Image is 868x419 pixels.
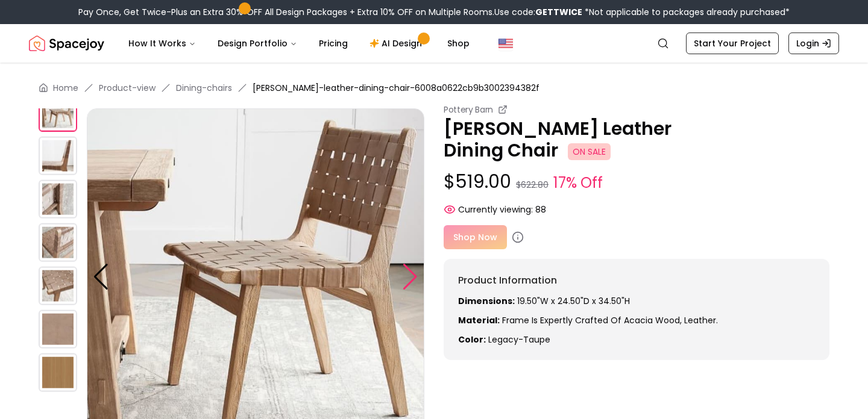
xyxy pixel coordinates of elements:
[553,172,603,194] small: 17% Off
[458,314,500,326] strong: Material:
[582,6,790,18] span: *Not applicable to packages already purchased*
[29,31,104,55] img: Spacejoy Logo
[502,314,718,326] span: Frame is expertly crafted of acacia wood, leather.
[568,143,611,160] span: ON SALE
[39,353,77,392] img: https://storage.googleapis.com/spacejoy-main/assets/6008a0622cb9b3002394382f/product_7_hmdce0dn9ff
[309,31,357,55] a: Pricing
[458,334,486,346] strong: Color:
[444,118,829,161] p: [PERSON_NAME] Leather Dining Chair
[438,31,479,55] a: Shop
[788,33,839,54] a: Login
[39,223,77,262] img: https://storage.googleapis.com/spacejoy-main/assets/6008a0622cb9b3002394382f/product_4_n72l0d07jomg
[488,334,550,346] span: legacy-taupe
[39,137,77,175] img: https://storage.googleapis.com/spacejoy-main/assets/6008a0622cb9b3002394382f/product_2_4cnn1epfc8c8
[458,295,515,307] strong: Dimensions:
[99,82,156,94] a: Product-view
[458,273,815,288] h6: Product Information
[119,31,479,55] nav: Main
[458,203,533,216] span: Currently viewing:
[444,171,829,194] p: $519.00
[535,203,546,216] span: 88
[253,82,539,94] span: [PERSON_NAME]-leather-dining-chair-6008a0622cb9b3002394382f
[119,31,206,55] button: How It Works
[39,82,829,94] nav: breadcrumb
[208,31,307,55] button: Design Portfolio
[39,93,77,132] img: https://storage.googleapis.com/spacejoy-main/assets/6008a0622cb9b3002394382f/product_1_0f6bpm55mpj5i
[29,24,839,63] nav: Global
[535,6,582,18] b: GETTWICE
[53,82,78,94] a: Home
[494,6,582,18] span: Use code:
[360,31,435,55] a: AI Design
[78,6,790,18] div: Pay Once, Get Twice-Plus an Extra 30% OFF All Design Packages + Extra 10% OFF on Multiple Rooms.
[498,36,513,51] img: United States
[458,295,815,307] p: 19.50"W x 24.50"D x 34.50"H
[39,180,77,219] img: https://storage.googleapis.com/spacejoy-main/assets/6008a0622cb9b3002394382f/product_3_f7cibfc1d9k
[516,179,549,191] small: $622.80
[29,31,104,55] a: Spacejoy
[39,267,77,305] img: https://storage.googleapis.com/spacejoy-main/assets/6008a0622cb9b3002394382f/product_5_liplof8a08if
[39,310,77,349] img: https://storage.googleapis.com/spacejoy-main/assets/6008a0622cb9b3002394382f/product_6_7m5pio69d94f
[444,104,493,116] small: Pottery Barn
[686,33,779,54] a: Start Your Project
[176,82,232,94] a: Dining-chairs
